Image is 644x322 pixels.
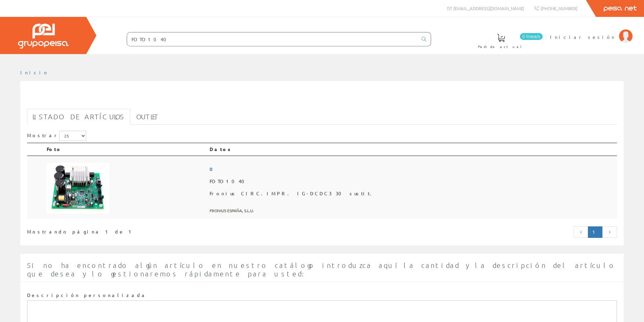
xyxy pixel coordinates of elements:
span: FOTO1040 [210,175,614,188]
a: Listado de artículos [27,109,130,125]
img: Grupo Peisa [18,24,69,49]
a: Outlet [131,109,164,125]
a: Inicio [20,69,49,75]
span: Si no ha encontrado algún artículo en nuestro catálogo introduzca aquí la cantidad y la descripci... [27,261,616,278]
a: Iniciar sesión [550,28,633,34]
input: Buscar ... [127,32,418,46]
a: Página actual [588,226,602,238]
span: Pedido actual [478,43,524,50]
select: Mostrar [59,131,86,141]
img: Foto artículo Fronius CIRC.IMPR. IG-DCDC3 30 sustit. (185.19061583578x150) [47,163,109,214]
a: Página anterior [574,226,589,238]
span: [PHONE_NUMBER] [541,5,577,11]
span: Fronius CIRC.IMPR. IG-DCDC3 30 sustit. [210,188,614,200]
span: [EMAIL_ADDRESS][DOMAIN_NAME] [453,5,524,11]
a: Página siguiente [602,226,617,238]
label: Mostrar [27,131,86,141]
th: Foto [44,143,207,156]
h1: FOTO1040 [27,92,617,105]
span: Iniciar sesión [550,33,616,40]
label: Descripción personalizada [27,292,147,299]
span: 0 [210,163,614,175]
span: FRONIUS ESPAÑA, S.L.U. [210,205,614,216]
div: Mostrando página 1 de 1 [27,226,267,235]
span: 0 línea/s [520,33,543,40]
th: Datos [207,143,617,156]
